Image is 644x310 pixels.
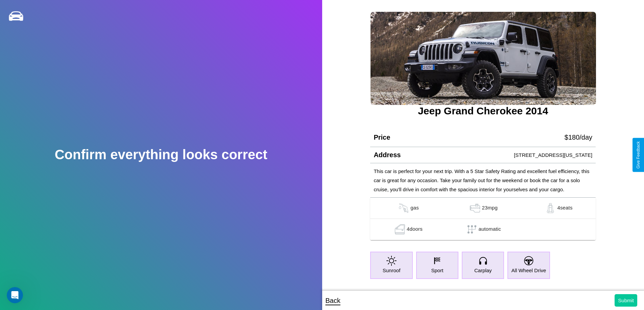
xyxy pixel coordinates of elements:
[615,294,637,307] button: Submit
[7,287,23,303] iframe: Intercom live chat
[407,224,423,234] p: 4 doors
[326,294,340,307] p: Back
[636,141,641,169] div: Give Feedback
[370,198,596,240] table: simple table
[397,203,410,213] img: gas
[370,105,596,117] h3: Jeep Grand Cherokee 2014
[544,203,557,213] img: gas
[565,131,592,143] p: $ 180 /day
[374,134,390,141] h4: Price
[468,203,482,213] img: gas
[482,203,498,213] p: 23 mpg
[383,266,401,275] p: Sunroof
[431,266,443,275] p: Sport
[557,203,572,213] p: 4 seats
[474,266,492,275] p: Carplay
[55,147,267,162] h2: Confirm everything looks correct
[374,151,401,159] h4: Address
[514,150,592,160] p: [STREET_ADDRESS][US_STATE]
[479,224,501,234] p: automatic
[410,203,419,213] p: gas
[511,266,546,275] p: All Wheel Drive
[393,224,407,234] img: gas
[374,167,592,194] p: This car is perfect for your next trip. With a 5 Star Safety Rating and excellent fuel efficiency...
